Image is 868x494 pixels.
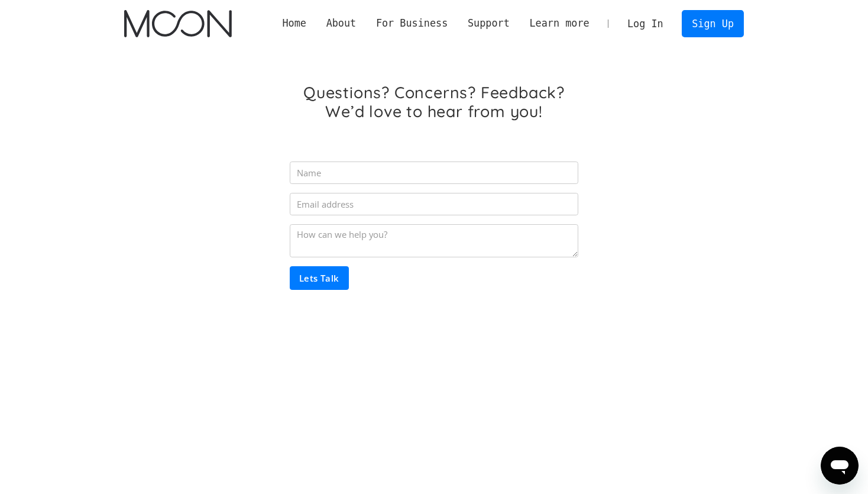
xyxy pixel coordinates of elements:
[290,153,578,290] form: Email Form
[124,10,231,37] a: home
[290,193,578,215] input: Email address
[273,16,316,31] a: Home
[366,16,458,31] div: For Business
[124,10,231,37] img: Moon Logo
[468,16,510,31] div: Support
[290,266,349,290] input: Lets Talk
[458,16,519,31] div: Support
[326,16,357,31] div: About
[520,16,600,31] div: Learn more
[821,447,859,485] iframe: Кнопка запуска окна обмена сообщениями
[617,11,673,37] a: Log In
[316,16,366,31] div: About
[290,83,578,121] h1: Questions? Concerns? Feedback? We’d love to hear from you!
[529,16,589,31] div: Learn more
[376,16,448,31] div: For Business
[290,162,578,184] input: Name
[682,10,743,37] a: Sign Up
